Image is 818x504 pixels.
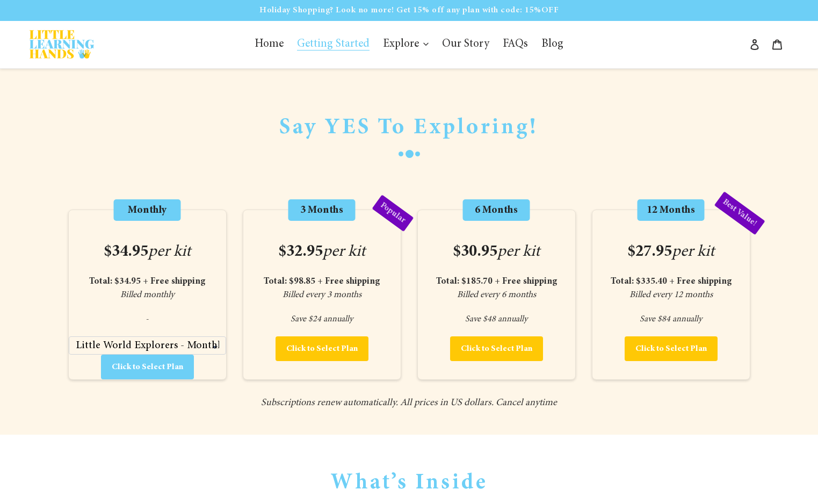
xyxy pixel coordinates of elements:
i: Billed every 3 months [283,291,361,300]
span: Save $24 annually [243,313,401,326]
span: 6 Months [463,199,530,221]
img: Little Learning Hands [30,30,94,59]
span: Explore [383,39,419,51]
span: Click to Select Plan [286,344,358,353]
span: FAQs [503,39,528,51]
span: Blog [541,39,563,51]
span: 12 Months [638,199,705,221]
a: Home [249,34,289,55]
button: Click to Select Plan [276,336,368,361]
strong: Total: $185.70 + Free shipping [436,277,557,286]
span: per kit [148,244,191,260]
p: Holiday Shopping? Look no more! Get 15% off any plan with code: 15%OFF [1,1,817,19]
span: Popular [372,195,414,232]
span: $27.95 [627,242,714,262]
i: Billed every 12 months [629,291,713,300]
span: Total: $34.95 + Free shipping [89,277,205,286]
span: Click to Select Plan [461,344,532,353]
span: $32.95 [278,242,365,262]
i: Billed every 6 months [457,291,536,300]
span: Click to Select Plan [112,363,183,371]
span: Home [255,39,284,51]
span: per kit [672,244,714,260]
a: Blog [536,34,569,55]
a: FAQs [497,34,533,55]
strong: Total: $335.40 + Free shipping [611,277,732,286]
span: Say YES To Exploring! [279,114,538,141]
span: Save $84 annually [592,313,750,326]
span: Monthly [114,199,181,221]
span: $34.95 [104,242,191,262]
span: per kit [323,244,365,260]
button: Click to Select Plan [450,336,543,361]
span: Save $48 annually [418,313,575,326]
span: $30.95 [453,242,540,262]
span: Getting Started [297,39,370,51]
button: Click to Select Plan [101,355,194,379]
span: Our Story [442,39,489,51]
span: Click to Select Plan [635,344,707,353]
a: Our Story [437,34,495,55]
span: - [69,313,226,326]
span: Subscriptions renew automatically. All prices in US dollars. Cancel anytime [68,396,750,411]
span: What’s Inside [330,470,488,496]
a: Getting Started [292,34,375,55]
button: Click to Select Plan [625,336,718,361]
span: Best Value! [714,191,765,235]
span: per kit [497,244,540,260]
strong: Total: $98.85 + Free shipping [264,277,380,286]
span: Billed monthly [120,291,175,300]
button: Explore [378,34,435,55]
span: 3 Months [288,199,356,221]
